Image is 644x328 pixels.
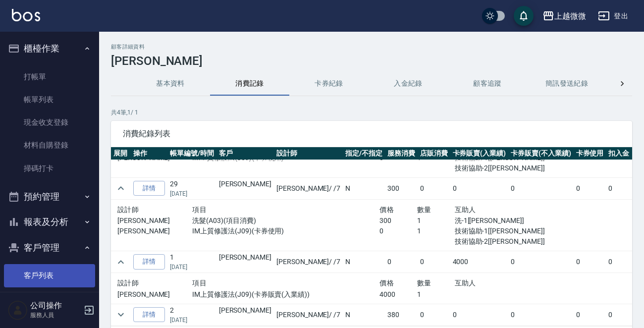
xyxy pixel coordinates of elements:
button: 客戶管理 [4,235,95,261]
span: 互助人 [455,206,476,214]
td: [PERSON_NAME] / /7 [274,251,343,273]
p: 服務人員 [30,311,81,320]
span: 價格 [379,279,394,287]
h3: [PERSON_NAME] [111,54,632,68]
td: 0 [508,177,574,199]
td: 1 [167,251,216,273]
a: 詳情 [133,181,165,196]
a: 現金收支登錄 [4,111,95,134]
th: 帳單編號/時間 [167,147,216,160]
th: 卡券使用 [574,147,606,160]
img: Person [8,300,28,320]
th: 卡券販賣(不入業績) [508,147,574,160]
span: 設計師 [117,206,139,214]
a: 詳情 [133,307,165,323]
td: [PERSON_NAME] / /7 [274,304,343,326]
td: [PERSON_NAME] [216,304,274,326]
p: 300 [379,216,417,226]
h2: 顧客詳細資料 [111,44,632,50]
td: 0 [450,177,509,199]
p: 4000 [379,289,417,300]
button: 基本資料 [131,72,210,96]
a: 卡券管理 [4,287,95,310]
button: expand row [113,307,128,322]
p: [PERSON_NAME] [117,226,192,236]
th: 扣入金 [606,147,632,160]
p: 1 [417,226,455,236]
td: 0 [418,304,450,326]
td: 0 [418,177,450,199]
span: 項目 [192,279,207,287]
th: 客戶 [216,147,274,160]
a: 客戶列表 [4,264,95,287]
th: 卡券販賣(入業績) [450,147,509,160]
div: 上越微微 [554,10,586,22]
p: 共 4 筆, 1 / 1 [111,108,632,117]
p: [PERSON_NAME] [117,289,192,300]
span: 互助人 [455,279,476,287]
p: [DATE] [170,189,214,198]
td: 29 [167,177,216,199]
th: 指定/不指定 [343,147,385,160]
td: 0 [606,177,632,199]
td: 0 [418,251,450,273]
button: 上越微微 [538,6,590,26]
span: 消費紀錄列表 [123,129,620,139]
th: 操作 [131,147,167,160]
p: IM上質修護法(J09)(卡券販賣(入業績)) [192,289,379,300]
td: 4000 [450,251,509,273]
td: 0 [606,304,632,326]
a: 打帳單 [4,65,95,88]
button: 登出 [594,7,632,25]
p: 1 [417,289,455,300]
p: [DATE] [170,263,214,272]
button: 簡訊發送紀錄 [527,72,606,96]
button: 顧客追蹤 [448,72,527,96]
a: 詳情 [133,254,165,270]
td: 0 [508,304,574,326]
span: 設計師 [117,279,139,287]
img: Logo [12,9,40,21]
a: 材料自購登錄 [4,134,95,157]
td: [PERSON_NAME] [216,251,274,273]
button: save [514,6,534,26]
span: 項目 [192,206,207,214]
th: 店販消費 [418,147,450,160]
button: 櫃檯作業 [4,36,95,61]
td: [PERSON_NAME] / /7 [274,177,343,199]
td: 380 [385,304,418,326]
td: 0 [574,177,606,199]
th: 服務消費 [385,147,418,160]
button: expand row [113,255,128,270]
span: 數量 [417,206,431,214]
td: [PERSON_NAME] [216,177,274,199]
span: 價格 [379,206,394,214]
button: expand row [113,181,128,196]
button: 消費記錄 [210,72,289,96]
td: 0 [450,304,509,326]
p: 洗髮(A03)(項目消費) [192,216,379,226]
span: 數量 [417,279,431,287]
button: 卡券紀錄 [289,72,369,96]
td: N [343,304,385,326]
p: [DATE] [170,316,214,325]
td: 0 [508,251,574,273]
button: 入金紀錄 [369,72,448,96]
p: [PERSON_NAME] [117,216,192,226]
p: 技術協助-2[[PERSON_NAME]] [455,236,567,247]
button: 預約管理 [4,184,95,210]
td: N [343,251,385,273]
td: 0 [574,251,606,273]
td: 300 [385,177,418,199]
p: 技術協助-1[[PERSON_NAME]] [455,226,567,236]
p: IM上質修護法(J09)(卡券使用) [192,226,379,236]
p: 0 [379,226,417,236]
h5: 公司操作 [30,301,81,311]
a: 帳單列表 [4,88,95,111]
a: 掃碼打卡 [4,157,95,180]
p: 洗-1[[PERSON_NAME]] [455,216,567,226]
td: 2 [167,304,216,326]
td: 0 [574,304,606,326]
td: 0 [385,251,418,273]
button: 報表及分析 [4,209,95,235]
